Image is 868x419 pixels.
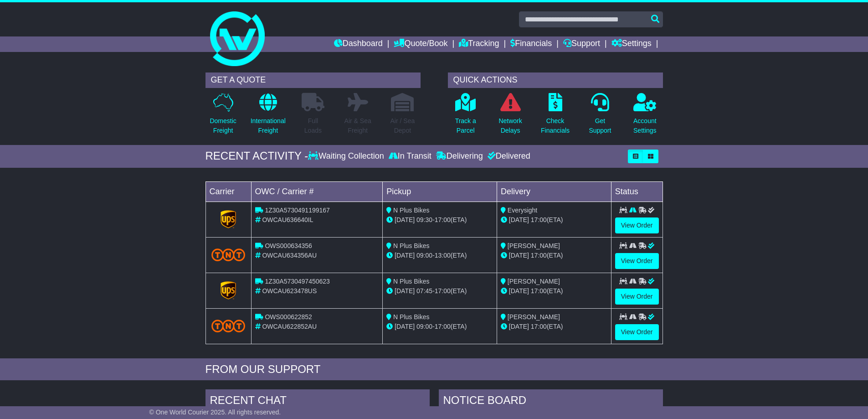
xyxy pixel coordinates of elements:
[221,210,236,228] img: GetCarrierServiceLogo
[262,216,313,223] span: OWCAU636640IL
[531,287,547,295] span: 17:00
[386,322,493,331] div: - (ETA)
[221,281,236,300] img: GetCarrierServiceLogo
[531,252,547,259] span: 17:00
[265,242,312,249] span: OWS000634356
[265,313,312,321] span: OWS000622852
[205,363,663,376] div: FROM OUR SUPPORT
[615,324,659,340] a: View Order
[211,248,246,261] img: TNT_Domestic.png
[541,116,570,135] p: Check Financials
[611,181,663,202] td: Status
[434,151,485,161] div: Delivering
[416,323,432,330] span: 09:00
[509,323,529,330] span: [DATE]
[501,215,607,225] div: (ETA)
[386,215,493,225] div: - (ETA)
[531,216,547,223] span: 17:00
[508,313,560,321] span: [PERSON_NAME]
[509,287,529,295] span: [DATE]
[611,36,652,52] a: Settings
[205,150,308,163] div: RECENT ACTIVITY -
[394,36,447,52] a: Quote/Book
[205,72,421,88] div: GET A QUOTE
[508,242,560,249] span: [PERSON_NAME]
[633,116,657,135] p: Account Settings
[615,289,659,305] a: View Order
[211,320,246,332] img: TNT_Domestic.png
[262,252,317,259] span: OWCAU634356AU
[508,278,560,285] span: [PERSON_NAME]
[485,151,530,161] div: Delivered
[416,252,432,259] span: 09:00
[416,216,432,223] span: 09:30
[448,72,663,88] div: QUICK ACTIONS
[435,287,451,295] span: 17:00
[386,251,493,260] div: - (ETA)
[439,389,663,414] div: NOTICE BOARD
[510,36,552,52] a: Financials
[633,93,657,140] a: AccountSettings
[395,252,415,259] span: [DATE]
[265,207,329,214] span: 1Z30A5730491199167
[205,389,430,414] div: RECENT CHAT
[498,116,522,135] p: Network Delays
[386,286,493,296] div: - (ETA)
[589,116,611,135] p: Get Support
[209,93,236,140] a: DomesticFreight
[250,93,286,140] a: InternationalFreight
[395,287,415,295] span: [DATE]
[615,253,659,269] a: View Order
[455,116,476,135] p: Track a Parcel
[383,181,497,202] td: Pickup
[540,93,570,140] a: CheckFinancials
[615,217,659,233] a: View Order
[395,323,415,330] span: [DATE]
[210,116,236,135] p: Domestic Freight
[509,252,529,259] span: [DATE]
[508,207,537,214] span: Everysight
[262,323,317,330] span: OWCAU622852AU
[393,207,429,214] span: N Plus Bikes
[393,278,429,285] span: N Plus Bikes
[435,216,451,223] span: 17:00
[459,36,499,52] a: Tracking
[531,323,547,330] span: 17:00
[205,181,251,202] td: Carrier
[390,116,415,135] p: Air / Sea Depot
[149,409,281,416] span: © One World Courier 2025. All rights reserved.
[265,278,329,285] span: 1Z30A5730497450623
[386,151,434,161] div: In Transit
[308,151,386,161] div: Waiting Collection
[435,252,451,259] span: 13:00
[334,36,383,52] a: Dashboard
[497,181,611,202] td: Delivery
[435,323,451,330] span: 17:00
[501,286,607,296] div: (ETA)
[588,93,611,140] a: GetSupport
[302,116,324,135] p: Full Loads
[563,36,600,52] a: Support
[262,287,317,295] span: OWCAU623478US
[251,116,286,135] p: International Freight
[455,93,477,140] a: Track aParcel
[501,322,607,331] div: (ETA)
[393,313,429,321] span: N Plus Bikes
[498,93,522,140] a: NetworkDelays
[395,216,415,223] span: [DATE]
[416,287,432,295] span: 07:45
[393,242,429,249] span: N Plus Bikes
[501,251,607,260] div: (ETA)
[251,181,383,202] td: OWC / Carrier #
[509,216,529,223] span: [DATE]
[344,116,371,135] p: Air & Sea Freight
